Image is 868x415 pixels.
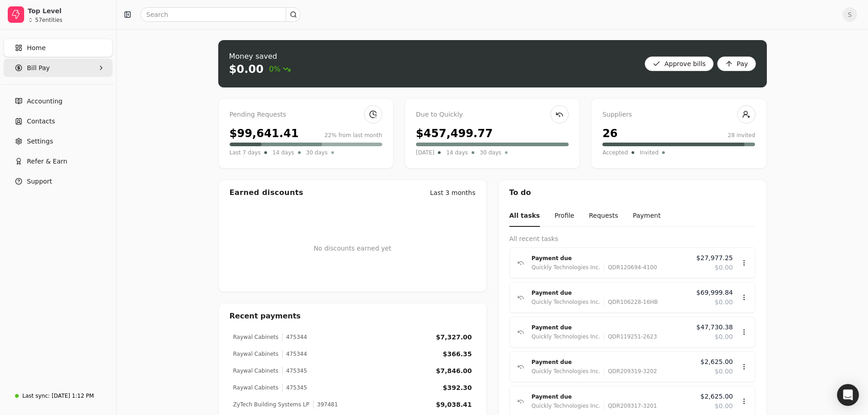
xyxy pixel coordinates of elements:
[27,177,52,186] span: Support
[842,7,857,22] button: S
[27,63,50,73] span: Bill Pay
[604,332,657,341] div: QDR119251-2623
[714,367,733,376] span: $0.00
[282,333,307,341] div: 475344
[306,148,328,157] span: 30 days
[27,43,46,53] span: Home
[436,333,472,342] div: $7,327.00
[229,62,264,77] div: $0.00
[313,400,338,409] div: 397481
[532,263,601,272] div: Quickly Technologies Inc.
[229,51,291,62] div: Money saved
[324,131,382,139] div: 22% from last month
[230,187,303,198] div: Earned discounts
[532,288,689,297] div: Payment due
[4,388,113,404] a: Last sync:[DATE] 1:12 PM
[532,323,689,332] div: Payment due
[416,125,493,142] div: $457,499.77
[4,152,113,170] button: Refer & Earn
[498,180,766,205] div: To do
[22,392,50,400] div: Last sync:
[645,56,714,71] button: Approve bills
[604,263,657,272] div: QDR120694-4100
[589,205,618,227] button: Requests
[233,350,278,358] div: Raywal Cabinets
[4,132,113,150] a: Settings
[700,392,733,401] span: $2,625.00
[416,148,435,157] span: [DATE]
[509,234,755,244] div: All recent tasks
[555,205,575,227] button: Profile
[233,367,278,375] div: Raywal Cabinets
[714,263,733,272] span: $0.00
[4,92,113,110] a: Accounting
[35,17,62,23] div: 57 entities
[602,148,628,157] span: Accepted
[532,332,601,341] div: Quickly Technologies Inc.
[4,59,113,77] button: Bill Pay
[480,148,501,157] span: 30 days
[714,401,733,411] span: $0.00
[602,110,755,120] div: Suppliers
[696,323,733,332] span: $47,730.38
[714,297,733,307] span: $0.00
[140,7,301,22] input: Search
[532,254,689,263] div: Payment due
[443,349,472,359] div: $366.35
[416,110,569,120] div: Due to Quickly
[27,97,62,106] span: Accounting
[837,384,859,406] div: Open Intercom Messenger
[282,367,307,375] div: 475345
[509,205,540,227] button: All tasks
[602,125,617,142] div: 26
[272,148,294,157] span: 14 days
[436,366,472,376] div: $7,846.00
[604,297,658,307] div: QDR106228-16HB
[27,137,53,146] span: Settings
[4,39,113,57] a: Home
[714,332,733,342] span: $0.00
[532,401,601,410] div: Quickly Technologies Inc.
[233,400,309,409] div: ZyTech Building Systems LP
[269,64,290,75] span: 0%
[436,400,472,410] div: $9,038.41
[282,350,307,358] div: 475344
[27,117,55,126] span: Contacts
[230,148,261,157] span: Last 7 days
[717,56,756,71] button: Pay
[696,288,733,297] span: $69,999.84
[728,131,755,139] div: 28 invited
[313,229,391,268] div: No discounts earned yet
[233,384,278,392] div: Raywal Cabinets
[233,333,278,341] div: Raywal Cabinets
[4,172,113,190] button: Support
[633,205,661,227] button: Payment
[443,383,472,393] div: $392.30
[700,357,733,367] span: $2,625.00
[4,112,113,130] a: Contacts
[230,110,382,120] div: Pending Requests
[604,367,657,376] div: QDR209319-3202
[28,6,108,15] div: Top Level
[446,148,467,157] span: 14 days
[51,392,94,400] div: [DATE] 1:12 PM
[604,401,657,410] div: QDR209317-3201
[532,358,693,367] div: Payment due
[27,157,67,166] span: Refer & Earn
[230,125,299,142] div: $99,641.41
[532,297,601,307] div: Quickly Technologies Inc.
[532,392,693,401] div: Payment due
[282,384,307,392] div: 475345
[640,148,658,157] span: Invited
[696,253,733,263] span: $27,977.25
[532,367,601,376] div: Quickly Technologies Inc.
[430,188,476,198] div: Last 3 months
[219,303,487,329] div: Recent payments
